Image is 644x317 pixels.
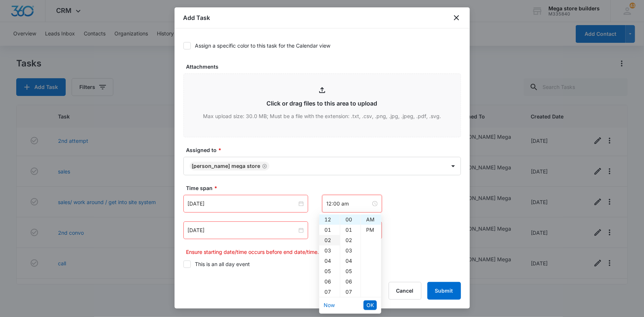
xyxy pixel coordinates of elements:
a: Now [324,302,335,308]
label: Assigned to [186,146,464,154]
div: 04 [319,256,340,266]
div: 12 [319,214,340,225]
label: Assign a specific color to this task for the Calendar view [183,42,461,49]
input: Oct 9, 2025 [188,226,297,234]
div: 06 [319,276,340,287]
div: [PERSON_NAME] Mega Store [192,163,261,169]
div: 07 [340,287,361,297]
button: Submit [427,282,461,300]
div: 02 [319,235,340,245]
div: Remove John Mega Store [261,163,267,169]
h1: Add Task [183,13,210,22]
div: 05 [340,266,361,276]
span: OK [366,301,374,309]
div: 07 [319,287,340,297]
div: 03 [340,245,361,256]
div: 03 [319,245,340,256]
button: OK [364,300,377,310]
label: Time span [186,184,464,192]
input: Oct 13, 2025 [188,200,297,208]
button: close [452,13,461,22]
div: 04 [340,256,361,266]
div: 01 [319,225,340,235]
div: 00 [340,214,361,225]
p: Ensure starting date/time occurs before end date/time. [186,248,461,256]
div: 06 [340,276,361,287]
input: 12:00 am [327,200,371,208]
div: PM [361,225,381,235]
div: This is an all day event [195,260,250,268]
button: Cancel [389,282,421,300]
label: Attachments [186,63,464,70]
div: 02 [340,235,361,245]
div: AM [361,214,381,225]
div: 01 [340,225,361,235]
div: 05 [319,266,340,276]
